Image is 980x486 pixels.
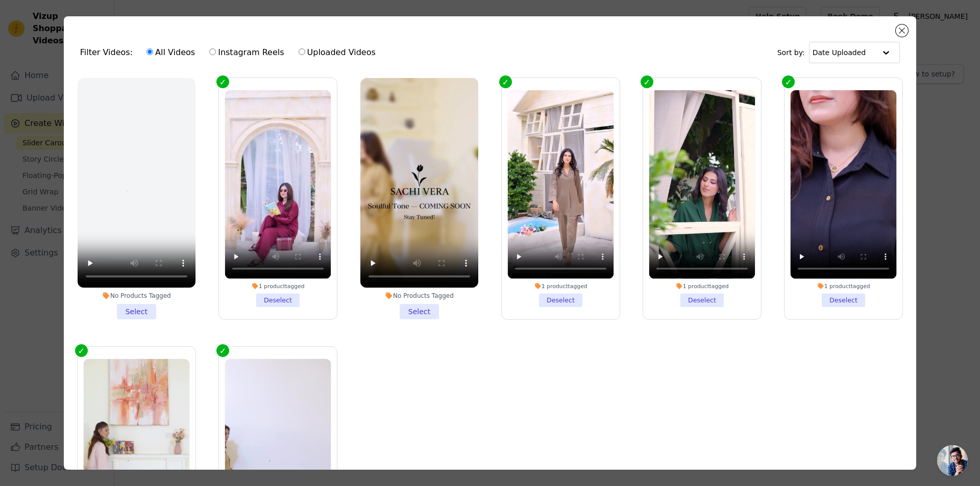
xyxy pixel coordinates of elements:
div: 1 product tagged [508,283,614,290]
div: No Products Tagged [78,292,195,300]
div: No Products Tagged [360,292,478,300]
div: Filter Videos: [80,41,381,64]
div: 1 product tagged [225,283,331,290]
button: Close modal [896,24,908,37]
div: Sort by: [777,42,900,63]
div: Open chat [937,445,968,476]
label: All Videos [146,46,195,59]
label: Instagram Reels [209,46,284,59]
div: 1 product tagged [649,283,755,290]
div: 1 product tagged [791,283,897,290]
label: Uploaded Videos [298,46,376,59]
